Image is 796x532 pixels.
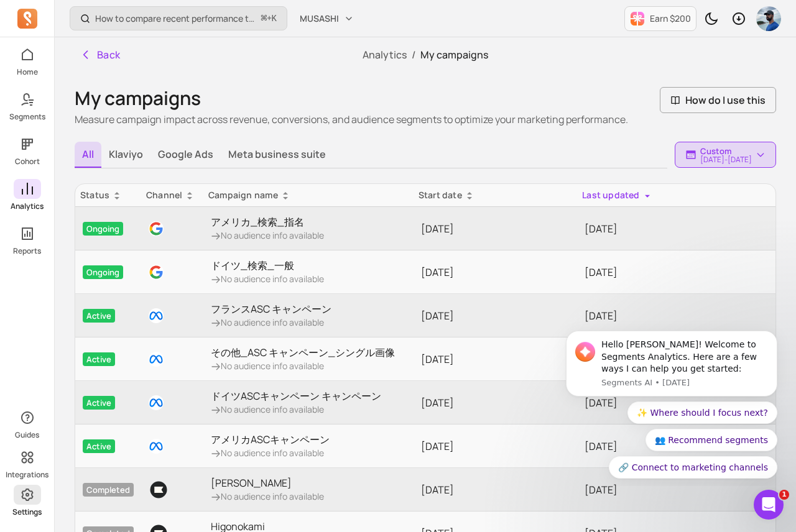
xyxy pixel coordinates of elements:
span: [DATE] [421,483,454,497]
span: My campaigns [420,48,488,62]
p: active [83,396,115,410]
div: Campaign name [208,189,409,201]
button: MUSASHI [292,7,361,30]
span: [DATE] [421,265,454,279]
p: No audience info available [211,403,381,416]
p: Integrations [6,470,49,480]
button: How to compare recent performance to last year or last month?⌘+K [70,6,287,30]
button: Back [75,42,126,67]
button: アメリカASCキャンペーンNo audience info available [211,432,330,459]
button: ドイツASCキャンペーン キャンペーンNo audience info available [211,388,381,416]
span: [DATE] [585,222,618,236]
span: [DATE] [585,483,618,497]
span: [DATE] [421,396,454,410]
p: No audience info available [211,447,330,459]
p: No audience info available [211,490,324,503]
p: Earn $200 [650,12,691,25]
span: [DATE] [421,352,454,366]
button: Meta business suite [221,142,333,167]
p: ongoing [83,265,123,279]
p: Custom [700,146,752,156]
h1: My campaigns [75,87,628,109]
button: Custom[DATE]-[DATE] [675,142,776,168]
span: 1 [779,490,789,500]
p: [DATE] - [DATE] [700,156,752,163]
p: Measure campaign impact across revenue, conversions, and audience segments to optimize your marke... [75,112,628,127]
p: Segments [9,112,45,122]
span: / [407,48,420,62]
p: アメリカASCキャンペーン [211,432,330,447]
p: ドイツASCキャンペーン キャンペーン [211,388,381,403]
kbd: ⌘ [261,11,267,27]
p: Reports [13,246,41,256]
button: その他_ASC キャンペーン_シングル画像No audience info available [211,345,395,372]
p: active [83,352,115,366]
button: How do I use this [660,87,776,113]
p: フランスASC キャンペーン [211,301,331,316]
span: [DATE] [421,222,454,236]
p: active [83,309,115,323]
p: No audience info available [211,360,395,372]
div: status [80,189,136,201]
p: Cohort [15,157,40,167]
button: Toggle dark mode [699,6,724,31]
button: All [75,142,101,168]
p: [PERSON_NAME] [211,475,324,490]
iframe: Intercom live chat [754,490,784,520]
span: [DATE] [585,309,618,323]
span: [DATE] [421,309,454,323]
p: ongoing [83,222,123,236]
p: How to compare recent performance to last year or last month? [95,12,256,25]
p: アメリカ_検索_指名 [211,214,324,229]
span: [DATE] [421,439,454,453]
button: Guides [14,405,41,443]
button: フランスASC キャンペーンNo audience info available [211,301,331,329]
button: アメリカ_検索_指名No audience info available [211,214,324,242]
p: No audience info available [211,273,324,285]
span: + [261,12,277,25]
button: [PERSON_NAME]No audience info available [211,475,324,503]
button: Klaviyo [101,142,150,167]
div: channel [146,189,198,201]
div: Start date [419,189,572,201]
iframe: Intercom notifications message [547,320,796,486]
p: completed [83,483,134,497]
p: active [83,439,115,453]
p: Analytics [11,201,44,211]
kbd: K [272,14,277,24]
span: MUSASHI [300,12,339,25]
p: Guides [15,430,39,440]
button: Google Ads [150,142,221,167]
div: Last updated [582,189,771,201]
p: Home [17,67,38,77]
button: Earn $200 [624,6,696,31]
span: [DATE] [585,265,618,279]
p: Settings [12,507,42,517]
button: ドイツ_検索_一般No audience info available [211,258,324,285]
p: ドイツ_検索_一般 [211,258,324,273]
p: No audience info available [211,316,331,329]
p: その他_ASC キャンペーン_シングル画像 [211,345,395,360]
a: Analytics [363,48,407,62]
p: No audience info available [211,229,324,242]
img: avatar [756,6,781,31]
